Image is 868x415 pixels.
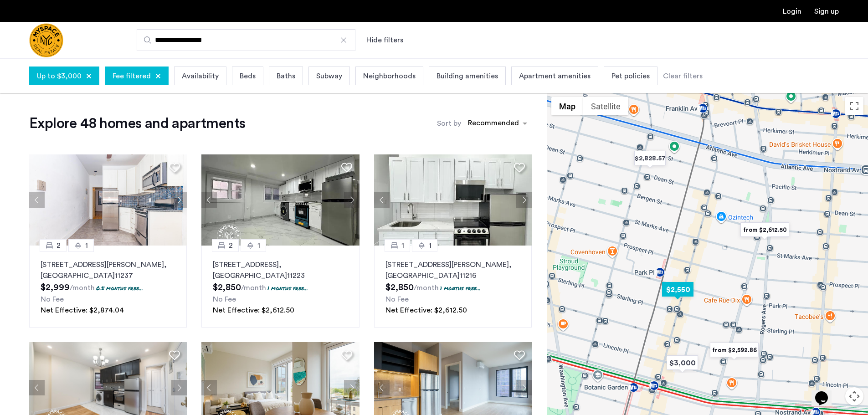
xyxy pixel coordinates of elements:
[41,283,70,292] span: $2,999
[385,283,414,292] span: $2,850
[201,246,359,328] a: 21[STREET_ADDRESS], [GEOGRAPHIC_DATA]112231 months free...No FeeNet Effective: $2,612.50
[213,307,294,314] span: Net Effective: $2,612.50
[631,148,669,169] div: $2,828.57
[113,71,151,82] span: Fee filtered
[663,71,703,82] div: Clear filters
[366,35,403,46] button: Show or hide filters
[363,71,416,82] span: Neighborhoods
[658,279,697,300] div: $2,550
[171,380,187,395] button: Next apartment
[845,387,863,405] button: Map camera controls
[429,240,431,251] span: 1
[229,240,233,251] span: 2
[374,192,390,208] button: Previous apartment
[171,192,187,208] button: Next apartment
[213,283,241,292] span: $2,850
[467,118,519,131] div: Recommended
[41,296,64,303] span: No Fee
[56,240,61,251] span: 2
[37,71,82,82] span: Up to $3,000
[29,114,245,133] h1: Explore 48 homes and apartments
[401,240,404,251] span: 1
[277,71,295,82] span: Baths
[213,259,348,281] p: [STREET_ADDRESS] 11223
[374,154,532,246] img: a8b926f1-9a91-4e5e-b036-feb4fe78ee5d_638812751766421804.jpeg
[344,380,360,395] button: Next apartment
[137,29,355,51] input: Apartment Search
[201,380,217,395] button: Previous apartment
[845,97,863,115] button: Toggle fullscreen view
[551,97,583,115] button: Show street map
[316,71,342,82] span: Subway
[437,71,498,82] span: Building amenities
[267,284,308,292] p: 1 months free...
[516,380,532,395] button: Next apartment
[70,284,95,292] sub: /month
[706,340,762,360] div: from $2,592.86
[182,71,219,82] span: Availability
[814,8,839,15] a: Registration
[516,192,532,208] button: Next apartment
[29,23,63,57] img: logo
[463,115,532,132] ng-select: sort-apartment
[374,380,390,395] button: Previous apartment
[374,246,532,328] a: 11[STREET_ADDRESS][PERSON_NAME], [GEOGRAPHIC_DATA]112161 months free...No FeeNet Effective: $2,61...
[29,380,45,395] button: Previous apartment
[29,246,187,328] a: 21[STREET_ADDRESS][PERSON_NAME], [GEOGRAPHIC_DATA]112370.5 months free...No FeeNet Effective: $2,...
[440,284,481,292] p: 1 months free...
[41,307,124,314] span: Net Effective: $2,874.04
[29,23,63,57] a: Cazamio Logo
[519,71,591,82] span: Apartment amenities
[344,192,360,208] button: Next apartment
[241,284,266,292] sub: /month
[414,284,439,292] sub: /month
[385,296,409,303] span: No Fee
[611,71,650,82] span: Pet policies
[201,192,217,208] button: Previous apartment
[201,154,360,246] img: a8b926f1-9a91-4e5e-b036-feb4fe78ee5d_638870589958476599.jpeg
[240,71,256,82] span: Beds
[437,118,461,129] label: Sort by
[257,240,260,251] span: 1
[29,192,45,208] button: Previous apartment
[812,379,841,406] iframe: chat widget
[85,240,88,251] span: 1
[583,97,628,115] button: Show satellite imagery
[385,307,467,314] span: Net Effective: $2,612.50
[213,296,236,303] span: No Fee
[783,8,801,15] a: Login
[737,220,793,240] div: from $2,612.50
[385,259,520,281] p: [STREET_ADDRESS][PERSON_NAME] 11216
[663,353,702,373] div: $3,000
[41,259,175,281] p: [STREET_ADDRESS][PERSON_NAME] 11237
[29,154,187,246] img: 22_638155377303699184.jpeg
[96,284,143,292] p: 0.5 months free...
